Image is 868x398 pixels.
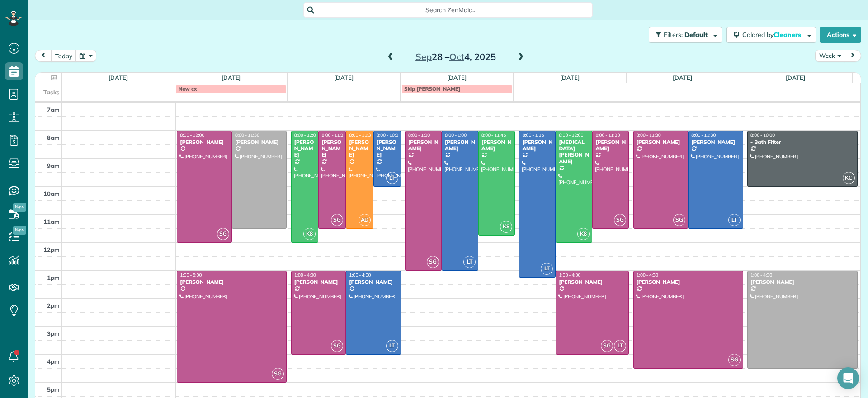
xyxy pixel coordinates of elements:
[349,139,371,158] div: [PERSON_NAME]
[47,106,60,113] span: 7am
[637,132,661,138] span: 8:00 - 11:30
[522,139,553,152] div: [PERSON_NAME]
[108,74,128,81] a: [DATE]
[522,132,544,138] span: 8:00 - 1:15
[35,50,52,62] button: prev
[349,272,371,278] span: 1:00 - 4:00
[820,27,861,43] button: Actions
[386,172,398,184] span: LT
[334,74,354,81] a: [DATE]
[595,139,626,152] div: [PERSON_NAME]
[179,279,284,285] div: [PERSON_NAME]
[43,246,60,253] span: 12pm
[742,31,804,39] span: Colored by
[837,367,859,389] div: Open Intercom Messenger
[750,272,772,278] span: 1:00 - 4:30
[559,272,580,278] span: 1:00 - 4:00
[43,190,60,197] span: 10am
[447,74,467,81] a: [DATE]
[449,51,464,62] span: Oct
[415,51,432,62] span: Sep
[481,139,512,152] div: [PERSON_NAME]
[614,340,626,352] span: LT
[427,256,439,268] span: SG
[750,132,775,138] span: 8:00 - 10:00
[47,386,60,393] span: 5pm
[408,139,439,152] div: [PERSON_NAME]
[726,27,816,43] button: Colored byCleaners
[376,139,398,158] div: [PERSON_NAME]
[559,132,583,138] span: 8:00 - 12:00
[235,132,259,138] span: 8:00 - 11:30
[377,132,401,138] span: 8:00 - 10:00
[691,132,716,138] span: 8:00 - 11:30
[331,340,343,352] span: SG
[272,368,284,380] span: SG
[47,302,60,309] span: 2pm
[637,272,658,278] span: 1:00 - 4:30
[222,74,241,81] a: [DATE]
[179,85,197,92] span: New cx
[349,132,373,138] span: 8:00 - 11:30
[500,221,512,233] span: K8
[321,132,346,138] span: 8:00 - 11:30
[577,228,590,240] span: K8
[786,74,805,81] a: [DATE]
[47,274,60,281] span: 1pm
[558,279,626,285] div: [PERSON_NAME]
[844,50,861,62] button: next
[13,203,26,212] span: New
[673,74,692,81] a: [DATE]
[294,272,316,278] span: 1:00 - 4:00
[51,50,76,62] button: today
[673,214,685,226] span: SG
[217,228,229,240] span: SG
[294,279,344,285] div: [PERSON_NAME]
[636,139,686,145] div: [PERSON_NAME]
[636,279,741,285] div: [PERSON_NAME]
[349,279,398,285] div: [PERSON_NAME]
[404,85,460,92] span: Skip [PERSON_NAME]
[684,31,708,39] span: Default
[359,214,371,226] span: AD
[728,214,741,226] span: LT
[541,263,553,275] span: LT
[294,132,319,138] span: 8:00 - 12:00
[481,132,506,138] span: 8:00 - 11:45
[43,218,60,225] span: 11am
[321,139,343,158] div: [PERSON_NAME]
[235,139,284,145] div: [PERSON_NAME]
[774,31,802,39] span: Cleaners
[47,134,60,141] span: 8am
[180,272,202,278] span: 1:00 - 5:00
[408,132,430,138] span: 8:00 - 1:00
[595,132,620,138] span: 8:00 - 11:30
[649,27,722,43] button: Filters: Default
[47,330,60,337] span: 3pm
[558,139,590,165] div: [MEDICAL_DATA][PERSON_NAME]
[815,50,845,62] button: Week
[179,139,229,145] div: [PERSON_NAME]
[47,162,60,169] span: 9am
[750,279,855,285] div: [PERSON_NAME]
[399,52,512,62] h2: 28 – 4, 2025
[691,139,741,145] div: [PERSON_NAME]
[180,132,204,138] span: 8:00 - 12:00
[13,226,26,235] span: New
[843,172,855,184] span: KC
[331,214,343,226] span: SG
[386,340,398,352] span: LT
[560,74,580,81] a: [DATE]
[463,256,476,268] span: LT
[614,214,626,226] span: SG
[750,139,855,145] div: - Bath Fitter
[47,358,60,365] span: 4pm
[294,139,316,158] div: [PERSON_NAME]
[644,27,722,43] a: Filters: Default
[728,354,741,366] span: SG
[601,340,613,352] span: SG
[445,132,467,138] span: 8:00 - 1:00
[303,228,316,240] span: K8
[664,31,683,39] span: Filters:
[444,139,476,152] div: [PERSON_NAME]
